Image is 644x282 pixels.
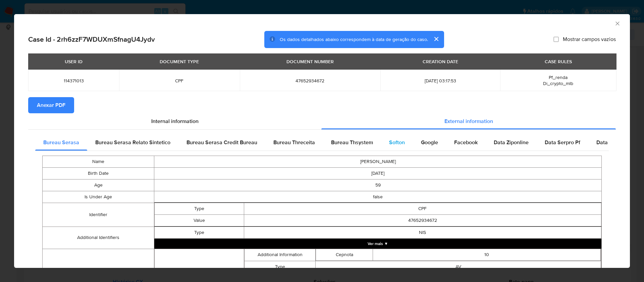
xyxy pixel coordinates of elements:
td: Name [43,156,154,167]
span: Data Ziponline [494,138,529,146]
span: Data Serpro Pj [596,138,632,146]
td: AV [316,261,601,273]
div: closure-recommendation-modal [14,14,630,268]
td: 47652934672 [244,214,601,226]
td: Age [43,179,154,191]
td: 59 [154,179,602,191]
td: Additional Identifiers [43,227,154,249]
td: Type [155,203,244,214]
button: Anexar PDF [28,97,74,113]
span: Bureau Thsystem [331,138,373,146]
span: Data Serpro Pf [545,138,580,146]
span: 47652934672 [248,78,373,84]
span: Google [421,138,438,146]
td: false [154,191,602,203]
td: Birth Date [43,167,154,179]
button: Expand array [154,239,601,249]
td: Identifier [43,203,154,227]
span: Bureau Serasa Credit Bureau [186,138,257,146]
span: Di_crypto_mlb [543,80,573,87]
span: Internal information [151,117,199,125]
span: Anexar PDF [37,98,65,113]
td: Is Under Age [43,191,154,203]
button: cerrar [428,31,444,47]
div: Detailed external info [35,134,609,151]
td: 10 [373,249,601,260]
td: Value [155,214,244,226]
span: Pf_renda [549,74,568,81]
span: Os dados detalhados abaixo correspondem à data de geração do caso. [280,36,428,43]
input: Mostrar campos vazios [553,37,559,42]
td: Type [155,227,244,238]
div: USER ID [61,56,87,67]
td: Cepnota [316,249,373,260]
td: [DATE] [154,167,602,179]
div: CASE RULES [541,56,576,67]
td: CPF [244,203,601,214]
span: Softon [389,138,405,146]
span: Mostrar campos vazios [563,36,616,43]
div: DOCUMENT NUMBER [282,56,338,67]
div: DOCUMENT TYPE [156,56,203,67]
div: CREATION DATE [419,56,462,67]
span: External information [444,117,493,125]
span: Facebook [454,138,478,146]
td: [PERSON_NAME] [154,156,602,167]
span: Bureau Threceita [273,138,315,146]
td: Additional Information [244,249,316,261]
span: 114371013 [36,78,111,84]
div: Detailed info [28,113,616,129]
span: Bureau Serasa [43,138,79,146]
button: Fechar a janela [614,20,620,26]
td: NIS [244,227,601,238]
span: CPF [127,78,231,84]
span: [DATE] 03:17:53 [388,78,492,84]
span: Bureau Serasa Relato Sintetico [95,138,170,146]
td: Type [244,261,316,273]
h2: Case Id - 2rh6zzF7WDUXmSfnagU4Jydv [28,35,155,44]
